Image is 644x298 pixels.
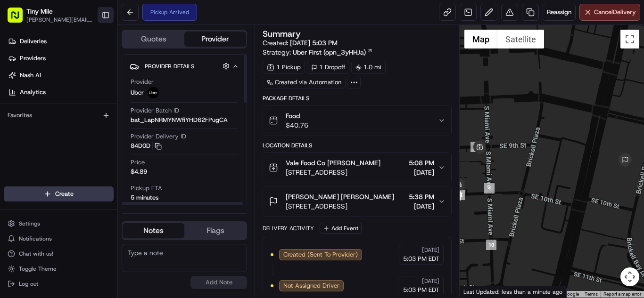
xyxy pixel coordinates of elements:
[76,133,155,150] a: 💻API Documentation
[351,61,386,74] div: 1.0 mi
[409,201,434,211] span: [DATE]
[320,223,362,234] button: Add Event
[263,38,338,48] span: Created:
[4,51,117,66] a: Providers
[293,48,366,57] span: Uber First (opn_3yHHJa)
[19,265,57,273] span: Toggle Theme
[131,142,162,150] button: 84D0D
[293,48,373,57] a: Uber First (opn_3yHHJa)
[603,291,641,297] a: Report a map error
[19,250,53,258] span: Chat with us!
[286,121,308,130] span: $40.76
[4,108,114,123] div: Favorites
[89,137,151,146] span: API Documentation
[290,39,338,47] span: [DATE] 5:03 PM
[160,93,172,104] button: Start new chat
[286,111,308,121] span: Food
[55,190,74,198] span: Create
[4,232,114,245] button: Notifications
[123,223,184,238] button: Notes
[131,168,147,176] span: $4.89
[263,61,305,74] div: 1 Pickup
[497,30,544,48] button: Show satellite imagery
[263,186,451,217] button: [PERSON_NAME] [PERSON_NAME][STREET_ADDRESS]5:38 PM[DATE]
[462,285,493,298] a: Open this area in Google Maps (opens a new window)
[579,4,640,21] button: CancelDelivery
[4,34,117,49] a: Deliveries
[307,61,349,74] div: 1 Dropoff
[80,137,87,145] div: 💻
[263,105,451,136] button: Food$40.76
[94,160,114,167] span: Pylon
[19,235,52,242] span: Notifications
[131,158,145,167] span: Price
[4,247,114,260] button: Chat with us!
[464,30,497,48] button: Show street map
[131,106,179,115] span: Provider Batch ID
[4,277,114,290] button: Log out
[20,54,46,63] span: Providers
[263,225,314,232] div: Delivery Activity
[26,7,53,16] button: Tiny Mile
[130,58,239,74] button: Provider Details
[594,8,636,16] span: Cancel Delivery
[123,32,184,47] button: Quotes
[145,63,194,70] span: Provider Details
[4,217,114,230] button: Settings
[263,153,451,183] button: Vale Food Co [PERSON_NAME][STREET_ADDRESS]5:08 PM[DATE]
[460,286,567,298] div: Last Updated: less than a minute ago
[543,4,576,21] button: Reassign
[9,90,26,107] img: 1736555255976-a54dd68f-1ca7-489b-9aae-adbdc363a1c4
[409,192,434,201] span: 5:38 PM
[131,193,158,202] div: 5 minutes
[19,220,40,227] span: Settings
[422,277,439,285] span: [DATE]
[263,95,452,102] div: Package Details
[20,37,47,46] span: Deliveries
[184,223,246,238] button: Flags
[4,262,114,275] button: Toggle Theme
[20,71,41,80] span: Nash AI
[66,159,114,167] a: Powered byPylon
[4,186,114,201] button: Create
[4,68,117,83] a: Nash AI
[263,76,346,89] a: Created via Automation
[620,267,639,286] button: Map camera controls
[4,4,98,26] button: Tiny Mile[PERSON_NAME][EMAIL_ADDRESS][DOMAIN_NAME]
[547,8,571,16] span: Reassign
[422,246,439,254] span: [DATE]
[32,99,119,107] div: We're available if you need us!
[286,192,394,201] span: [PERSON_NAME] [PERSON_NAME]
[486,240,496,250] div: 10
[19,280,38,288] span: Log out
[6,133,76,150] a: 📗Knowledge Base
[620,30,639,48] button: Toggle fullscreen view
[26,16,94,24] button: [PERSON_NAME][EMAIL_ADDRESS][DOMAIN_NAME]
[148,87,159,98] img: uber-new-logo.jpeg
[462,285,493,298] img: Google
[454,190,465,200] div: 11
[403,286,439,294] span: 5:03 PM EDT
[263,142,452,149] div: Location Details
[283,250,358,259] span: Created (Sent To Provider)
[286,168,380,177] span: [STREET_ADDRESS]
[286,201,394,211] span: [STREET_ADDRESS]
[451,190,461,201] div: 8
[32,90,155,99] div: Start new chat
[19,137,72,146] span: Knowledge Base
[484,183,495,193] div: 4
[9,137,17,145] div: 📗
[403,255,439,263] span: 5:03 PM EDT
[263,48,373,57] div: Strategy:
[9,9,28,28] img: Nash
[4,85,117,100] a: Analytics
[131,184,162,193] span: Pickup ETA
[25,61,156,71] input: Clear
[286,158,380,168] span: Vale Food Co [PERSON_NAME]
[409,168,434,177] span: [DATE]
[283,282,339,290] span: Not Assigned Driver
[131,89,144,97] span: Uber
